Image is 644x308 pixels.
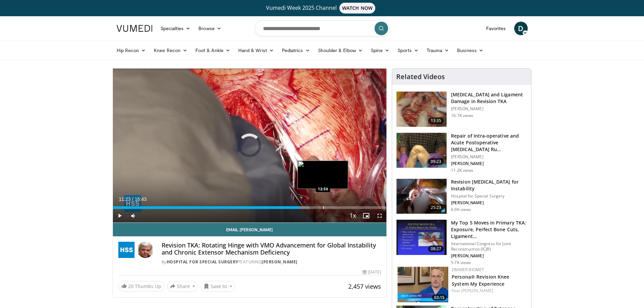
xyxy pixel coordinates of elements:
a: Spine [367,44,393,57]
img: ac3f6856-f455-4f97-b6a4-66d935886338.150x105_q85_crop-smart_upscale.jpg [397,220,447,255]
h3: Revision [MEDICAL_DATA] for Instability [451,179,527,192]
a: Hospital for Special Surgery [167,259,238,265]
a: 08:27 My Top 5 Moves in Primary TKA: Exposure, Perfect Bone Cuts, Ligament… International Congres... [396,219,527,265]
span: 11:23 [119,196,131,202]
p: [PERSON_NAME] [451,200,527,206]
a: D [514,22,528,35]
a: 09:23 Repair of Intra-operative and Acute Postoperative [MEDICAL_DATA] Ru… [PERSON_NAME] [PERSON_... [396,133,527,173]
span: 03:15 [432,294,447,301]
a: Zimmer Biomet [452,267,484,273]
button: Fullscreen [373,209,386,222]
a: Persona® Revision Knee System My Experience [452,274,509,287]
a: Knee Recon [150,44,191,57]
video-js: Video Player [113,69,387,223]
a: 03:15 [398,267,448,302]
a: Trauma [423,44,453,57]
img: Hospital for Special Surgery [118,242,135,258]
img: 150145_0000_1.png.150x105_q85_crop-smart_upscale.jpg [397,133,447,168]
a: Hip Recon [113,44,150,57]
img: Avatar [137,242,153,258]
a: Sports [393,44,423,57]
a: Email [PERSON_NAME] [113,223,387,236]
p: [PERSON_NAME] [451,161,527,166]
div: By FEATURING [162,259,381,265]
span: 2,457 views [348,282,381,290]
p: 6.9K views [451,207,471,212]
span: 09:23 [428,158,444,165]
p: 11.2K views [451,168,473,173]
p: 5.7K views [451,260,471,265]
div: [DATE] [363,269,381,275]
a: Specialties [157,22,195,35]
span: 20 [128,283,134,289]
a: Pediatrics [278,44,314,57]
input: Search topics, interventions [255,20,390,37]
h4: Related Videos [396,73,445,81]
p: [PERSON_NAME] [451,106,527,112]
h3: [MEDICAL_DATA] and Ligament Damage in Revision TKA [451,91,527,105]
a: 20 Thumbs Up [118,281,164,291]
p: 16.1K views [451,113,473,118]
a: [PERSON_NAME] [461,288,493,293]
img: VuMedi Logo [117,25,152,32]
div: Feat. [452,288,526,294]
span: 25:23 [428,204,444,211]
a: 13:35 [MEDICAL_DATA] and Ligament Damage in Revision TKA [PERSON_NAME] 16.1K views [396,91,527,127]
img: image.jpeg [297,161,348,189]
a: Foot & Ankle [191,44,234,57]
button: Share [167,281,198,292]
button: Play [113,209,126,222]
button: Enable picture-in-picture mode [359,209,373,222]
p: Hospital for Special Surgery [451,193,527,199]
h3: Repair of Intra-operative and Acute Postoperative [MEDICAL_DATA] Ru… [451,133,527,153]
a: Vumedi Week 2025 ChannelWATCH NOW [118,3,527,14]
a: 25:23 Revision [MEDICAL_DATA] for Instability Hospital for Special Surgery [PERSON_NAME] 6.9K views [396,179,527,214]
a: Business [453,44,487,57]
p: [PERSON_NAME] [451,154,527,160]
h3: My Top 5 Moves in Primary TKA: Exposure, Perfect Bone Cuts, Ligament… [451,219,527,240]
span: / [132,196,134,202]
a: Shoulder & Elbow [314,44,367,57]
span: 08:27 [428,245,444,252]
span: 13:35 [428,117,444,124]
h4: Revision TKA: Rotating Hinge with VMO Advancement for Global Instability and Chronic Extensor Mec... [162,242,381,256]
a: Hand & Wrist [234,44,278,57]
img: whiteside_bone_loss_3.png.150x105_q85_crop-smart_upscale.jpg [397,92,447,127]
img: c0952bdc-fb3e-4414-a2e2-c92d53597f9b.150x105_q85_crop-smart_upscale.jpg [398,267,448,302]
button: Playback Rate [346,209,359,222]
span: WATCH NOW [339,3,375,14]
p: [PERSON_NAME] [451,253,527,259]
button: Mute [126,209,140,222]
p: International Congress for Joint Reconstruction (ICJR) [451,241,527,252]
span: 16:43 [135,196,146,202]
button: Save to [201,281,235,292]
img: c14a898b-6247-4422-abb5-3a407c8290bd.150x105_q85_crop-smart_upscale.jpg [397,179,447,214]
a: Favorites [482,22,510,35]
div: Progress Bar [113,206,387,209]
a: [PERSON_NAME] [262,259,297,265]
a: Browse [194,22,225,35]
